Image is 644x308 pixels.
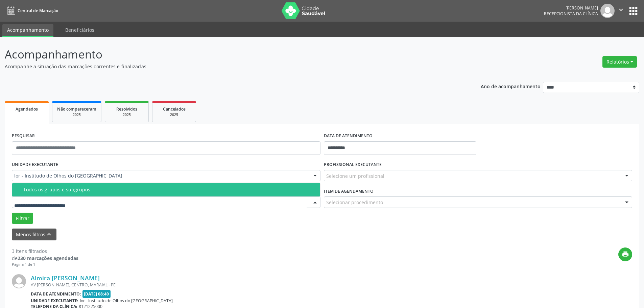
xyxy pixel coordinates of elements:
button: Menos filtroskeyboard_arrow_up [12,229,56,240]
span: Cancelados [163,106,186,112]
p: Acompanhamento [5,46,449,63]
p: Ano de acompanhamento [481,82,541,90]
span: [DATE] 08:40 [82,290,111,298]
a: Acompanhamento [2,24,53,37]
div: de [12,255,78,262]
div: AV [PERSON_NAME], CENTRO, MARAIAL - PE [31,282,531,288]
div: 2025 [57,112,96,117]
b: Unidade executante: [31,298,78,304]
label: PESQUISAR [12,131,35,141]
div: [PERSON_NAME] [544,5,598,11]
span: Não compareceram [57,106,96,112]
div: 2025 [157,112,191,117]
button: Filtrar [12,213,33,224]
button:  [615,4,627,18]
p: Acompanhe a situação das marcações correntes e finalizadas [5,63,449,70]
span: Selecione um profissional [326,172,384,180]
button: Relatórios [602,56,637,68]
i:  [617,6,625,14]
span: Ior - Institudo de Olhos do [GEOGRAPHIC_DATA] [80,298,173,304]
span: Ior - Institudo de Olhos do [GEOGRAPHIC_DATA] [14,172,307,179]
span: Resolvidos [116,106,137,112]
img: img [600,4,615,18]
div: Todos os grupos e subgrupos [23,187,316,192]
span: Central de Marcação [18,8,58,14]
button: apps [627,5,639,17]
i: print [622,251,629,258]
button: print [618,247,632,261]
img: img [12,274,26,288]
label: UNIDADE EXECUTANTE [12,160,58,170]
div: 2025 [110,112,144,117]
div: Página 1 de 1 [12,262,78,267]
strong: 230 marcações agendadas [18,255,78,261]
span: Selecionar procedimento [326,199,383,206]
a: Almira [PERSON_NAME] [31,274,100,282]
b: Data de atendimento: [31,291,81,297]
span: Agendados [16,106,38,112]
label: PROFISSIONAL EXECUTANTE [324,160,382,170]
label: DATA DE ATENDIMENTO [324,131,373,141]
div: 3 itens filtrados [12,247,78,255]
i: keyboard_arrow_up [45,231,53,238]
span: Recepcionista da clínica [544,11,598,17]
label: Item de agendamento [324,186,374,196]
a: Beneficiários [61,24,99,36]
a: Central de Marcação [5,5,58,16]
